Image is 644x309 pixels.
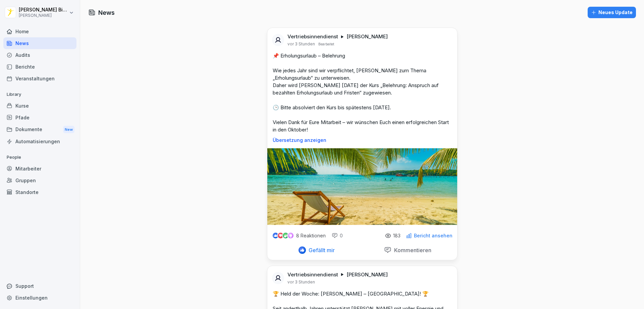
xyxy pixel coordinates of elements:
p: Vertriebsinnendienst [287,33,338,40]
p: Vertriebsinnendienst [287,271,338,278]
img: i1f0egp5ecgpw5hbj0uum7fz.png [267,148,457,225]
a: Automatisierungen [3,136,76,147]
a: DokumenteNew [3,123,76,136]
div: Neues Update [591,9,633,16]
a: Standorte [3,186,76,198]
p: Bearbeitet [318,41,334,47]
img: like [273,233,278,238]
a: Kurse [3,100,76,112]
a: News [3,37,76,49]
a: Einstellungen [3,292,76,304]
a: Veranstaltungen [3,73,76,84]
p: Kommentieren [391,247,431,254]
p: 183 [393,233,400,238]
img: love [278,233,283,238]
p: vor 3 Stunden [287,41,315,47]
div: Support [3,280,76,292]
div: 0 [332,232,343,239]
a: Berichte [3,61,76,73]
img: celebrate [283,233,288,238]
p: Bericht ansehen [414,233,452,238]
p: [PERSON_NAME] [19,13,68,18]
h1: News [98,8,115,17]
p: [PERSON_NAME] [346,271,388,278]
img: inspiring [288,233,293,239]
p: 8 Reaktionen [296,233,326,238]
button: Neues Update [588,7,636,18]
p: 📌 Erholungsurlaub – Belehrung Wie jedes Jahr sind wir verpflichtet, [PERSON_NAME] zum Thema „Erho... [273,52,452,133]
a: Home [3,26,76,37]
p: People [3,152,76,163]
p: [PERSON_NAME] Bierstedt [19,7,68,13]
div: Dokumente [3,123,76,136]
div: New [63,126,74,133]
a: Gruppen [3,175,76,186]
p: vor 3 Stunden [287,279,315,285]
p: Gefällt mir [306,247,335,254]
a: Mitarbeiter [3,163,76,175]
a: Audits [3,49,76,61]
p: [PERSON_NAME] [346,33,388,40]
a: Pfade [3,112,76,123]
p: Library [3,89,76,100]
p: Übersetzung anzeigen [273,138,452,143]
